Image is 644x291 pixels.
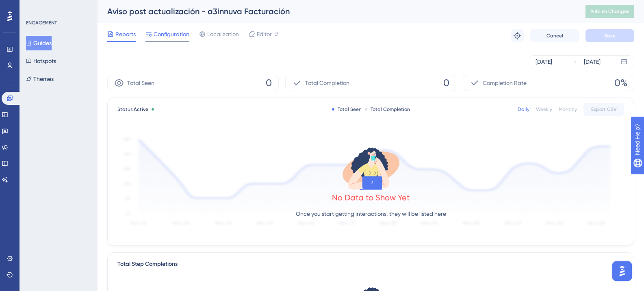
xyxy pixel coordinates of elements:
[332,192,410,203] div: No Data to Show Yet
[614,76,627,89] span: 0%
[296,209,446,219] p: Once you start getting interactions, they will be listed here
[257,29,272,39] span: Editor
[610,259,634,283] iframe: UserGuiding AI Assistant Launcher
[365,106,410,113] div: Total Completion
[26,54,56,68] button: Hotspots
[559,106,577,113] div: Monthly
[115,29,136,39] span: Reports
[585,29,634,42] button: Save
[585,5,634,18] button: Publish Changes
[134,106,148,112] span: Active
[107,6,565,17] div: Aviso post actualización - a3innuva Facturación
[26,20,57,26] div: ENGAGEMENT
[590,8,629,15] span: Publish Changes
[26,72,54,86] button: Themes
[127,78,154,88] span: Total Seen
[583,103,624,116] button: Export CSV
[332,106,362,113] div: Total Seen
[117,106,148,113] span: Status:
[591,106,617,113] span: Export CSV
[546,33,563,39] span: Cancel
[26,36,52,50] button: Guides
[604,33,616,39] span: Save
[117,259,178,269] div: Total Step Completions
[536,106,552,113] div: Weekly
[443,76,449,89] span: 0
[584,57,601,67] div: [DATE]
[518,106,529,113] div: Daily
[305,78,349,88] span: Total Completion
[154,29,189,39] span: Configuration
[19,2,51,12] span: Need Help?
[483,78,527,88] span: Completion Rate
[536,57,552,67] div: [DATE]
[207,29,239,39] span: Localization
[266,76,272,89] span: 0
[530,29,579,42] button: Cancel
